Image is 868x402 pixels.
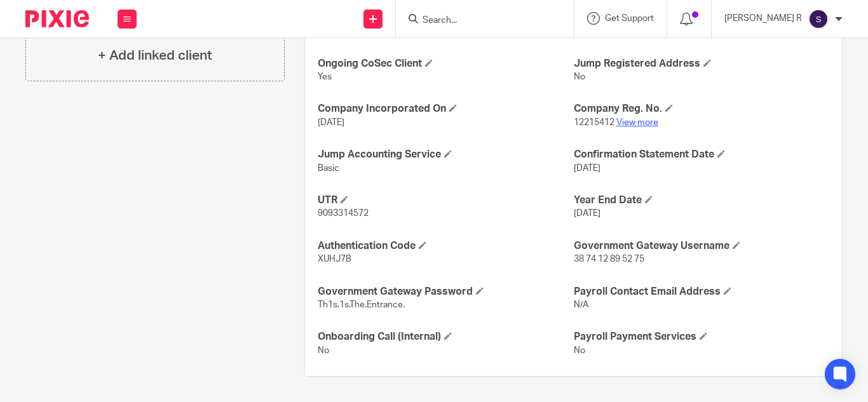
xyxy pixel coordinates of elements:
span: Get Support [605,14,654,23]
h4: Government Gateway Password [318,285,573,298]
h4: Confirmation Statement Date [574,148,829,161]
h4: Authentication Code [318,239,573,253]
span: XUHJ7B [318,255,351,264]
img: Pixie [25,10,89,27]
span: No [574,346,585,355]
h4: Payroll Payment Services [574,330,829,344]
p: [PERSON_NAME] R [724,12,802,25]
span: 38 74 12 89 52 75 [574,255,644,264]
h4: Onboarding Call (Internal) [318,330,573,344]
h4: UTR [318,194,573,207]
span: 9093314572 [318,209,369,218]
h4: Ongoing CoSec Client [318,57,573,70]
span: No [318,346,329,355]
span: [DATE] [318,118,344,127]
h4: Company Reg. No. [574,102,829,116]
h4: Jump Accounting Service [318,148,573,161]
h4: Jump Registered Address [574,57,829,70]
h4: Government Gateway Username [574,239,829,253]
h4: + Add linked client [98,46,212,65]
span: Th1s.1s.The.Entrance. [318,300,405,309]
a: View more [616,118,658,127]
h4: Payroll Contact Email Address [574,285,829,298]
img: svg%3E [808,9,829,29]
span: [DATE] [574,209,600,218]
span: Yes [318,72,332,81]
span: N/A [574,300,588,309]
h4: Company Incorporated On [318,102,573,116]
span: 12215412 [574,118,614,127]
h4: Year End Date [574,194,829,207]
span: No [574,72,585,81]
span: [DATE] [574,164,600,173]
span: Basic [318,164,339,173]
input: Search [421,15,536,27]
